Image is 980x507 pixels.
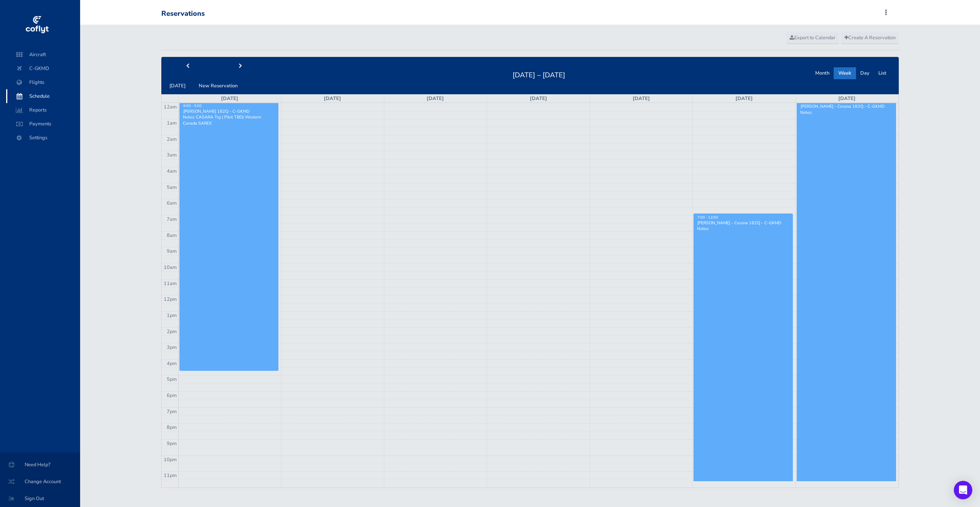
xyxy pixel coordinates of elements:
[633,95,650,102] a: [DATE]
[167,136,177,143] span: 2am
[838,95,856,102] a: [DATE]
[14,48,72,62] span: Aircraft
[508,69,570,80] h2: [DATE] – [DATE]
[856,67,874,79] button: Day
[427,95,444,102] a: [DATE]
[841,32,899,44] a: Create A Reservation
[167,184,177,191] span: 5am
[697,226,789,232] p: Notes:
[530,95,547,102] a: [DATE]
[14,62,72,75] span: C-GKMD
[9,475,71,489] span: Change Account
[167,328,177,335] span: 2pm
[834,67,856,79] button: Week
[844,34,896,41] span: Create A Reservation
[9,458,71,472] span: Need Help?
[194,80,242,92] button: New Reservation
[14,117,72,131] span: Payments
[14,75,72,89] span: Flights
[221,95,238,102] a: [DATE]
[167,392,177,399] span: 6pm
[954,481,972,499] div: Open Intercom Messenger
[161,10,205,18] div: Reservations
[9,492,71,505] span: Sign Out
[165,80,190,92] button: [DATE]
[697,220,789,226] div: [PERSON_NAME] - Cessna 182Q - C-GKMD
[14,131,72,145] span: Settings
[800,103,893,109] div: [PERSON_NAME] - Cessna 182Q - C-GKMD
[167,248,177,255] span: 9am
[183,103,202,108] span: 8:00 - 5:00
[790,34,836,41] span: Export to Calendar
[167,312,177,319] span: 1pm
[167,376,177,383] span: 5pm
[167,152,177,158] span: 3am
[24,13,50,37] img: coflyt logo
[167,216,177,223] span: 7am
[167,344,177,351] span: 3pm
[164,103,177,110] span: 12am
[167,120,177,127] span: 1am
[167,360,177,367] span: 4pm
[164,296,177,303] span: 12pm
[167,408,177,415] span: 7pm
[800,110,893,115] p: Notes:
[697,215,718,220] span: 7:00 - 12:00
[811,67,834,79] button: Month
[324,95,341,102] a: [DATE]
[874,67,891,79] button: List
[14,103,72,117] span: Reports
[735,95,753,102] a: [DATE]
[183,108,275,114] div: [PERSON_NAME] 182Q - C-GKMD
[14,89,72,103] span: Schedule
[167,200,177,207] span: 6am
[183,114,275,126] p: Notes: CASARA Trg ( Pilot TBD) Western Canada SAREX
[167,440,177,447] span: 9pm
[786,32,839,44] a: Export to Calendar
[167,168,177,175] span: 4am
[164,264,177,271] span: 10am
[214,60,267,72] button: next
[164,456,177,463] span: 10pm
[167,424,177,431] span: 8pm
[167,232,177,239] span: 8am
[164,280,177,287] span: 11am
[164,472,177,479] span: 11pm
[161,60,214,72] button: prev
